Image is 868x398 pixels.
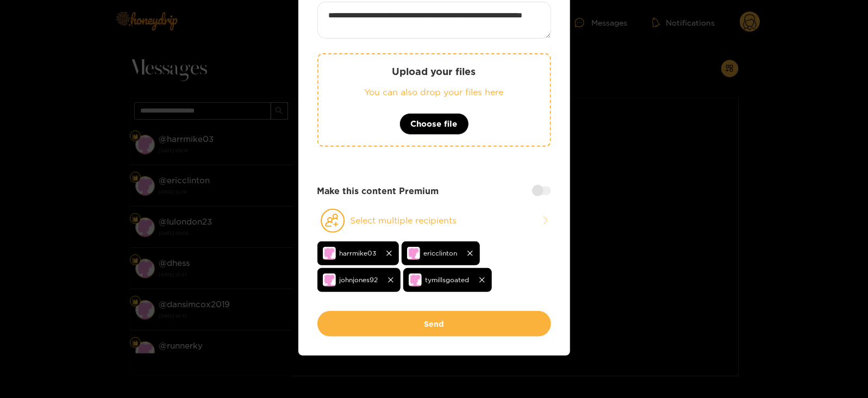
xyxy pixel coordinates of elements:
[340,65,528,78] p: Upload your files
[323,273,336,287] img: no-avatar.png
[411,117,458,130] span: Choose file
[340,273,378,286] span: johnjones92
[424,247,458,259] span: ericclinton
[399,113,469,135] button: Choose file
[426,273,470,286] span: tymillsgoated
[340,86,528,98] p: You can also drop your files here
[317,311,551,337] button: Send
[409,273,422,287] img: no-avatar.png
[340,247,377,259] span: harrmike03
[317,208,551,233] button: Select multiple recipients
[317,185,439,197] strong: Make this content Premium
[407,247,420,260] img: no-avatar.png
[323,247,336,260] img: no-avatar.png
